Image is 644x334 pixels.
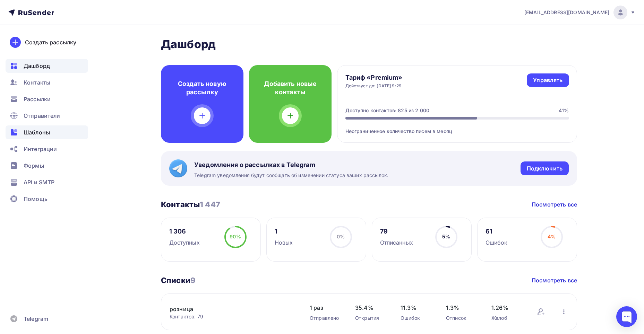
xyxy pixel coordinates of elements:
[491,304,523,312] span: 1.26%
[380,238,413,247] div: Отписанных
[194,172,388,179] span: Telegram уведомления будут сообщать об изменении статуса ваших рассылок.
[345,120,569,135] div: Неограниченное количество писем в месяц
[24,178,54,186] span: API и SMTP
[345,107,429,114] div: Доступно контактов: 825 из 2 000
[24,95,51,103] span: Рассылки
[161,275,196,285] h3: Списки
[337,234,345,239] span: 0%
[190,276,196,285] span: 9
[24,112,60,120] span: Отправители
[169,227,200,236] div: 1 306
[24,78,50,87] span: Контакты
[6,159,88,173] a: Формы
[25,38,76,46] div: Создать рассылку
[170,305,287,313] a: розница
[230,234,241,239] span: 90%
[345,73,403,82] h4: Тариф «Premium»
[401,304,432,312] span: 11.3%
[6,125,88,139] a: Шаблоны
[6,109,88,123] a: Отправители
[345,83,403,89] div: Действует до: [DATE] 9:29
[161,200,220,209] h3: Контакты
[446,304,478,312] span: 1.3%
[170,313,296,320] div: Контактов: 79
[24,145,57,153] span: Интеграции
[24,128,50,137] span: Шаблоны
[275,227,293,236] div: 1
[380,227,413,236] div: 79
[161,37,577,51] h2: Дашборд
[200,200,220,209] span: 1 447
[355,304,387,312] span: 35.4%
[275,238,293,247] div: Новых
[6,76,88,89] a: Контакты
[446,315,478,322] div: Отписок
[24,195,48,203] span: Помощь
[548,234,556,239] span: 4%
[6,92,88,106] a: Рассылки
[172,80,232,96] h4: Создать новую рассылку
[486,238,508,247] div: Ошибок
[559,107,569,114] div: 41%
[533,76,563,84] div: Управлять
[24,62,50,70] span: Дашборд
[310,304,341,312] span: 1 раз
[486,227,508,236] div: 61
[532,200,577,209] a: Посмотреть все
[6,59,88,73] a: Дашборд
[355,315,387,322] div: Открытия
[491,315,523,322] div: Жалоб
[24,161,44,170] span: Формы
[24,315,48,323] span: Telegram
[194,161,388,169] span: Уведомления о рассылках в Telegram
[527,165,563,173] div: Подключить
[310,315,341,322] div: Отправлено
[169,238,200,247] div: Доступных
[260,80,320,96] h4: Добавить новые контакты
[532,276,577,284] a: Посмотреть все
[442,234,450,239] span: 5%
[401,315,432,322] div: Ошибок
[524,6,636,19] a: [EMAIL_ADDRESS][DOMAIN_NAME]
[524,9,609,16] span: [EMAIL_ADDRESS][DOMAIN_NAME]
